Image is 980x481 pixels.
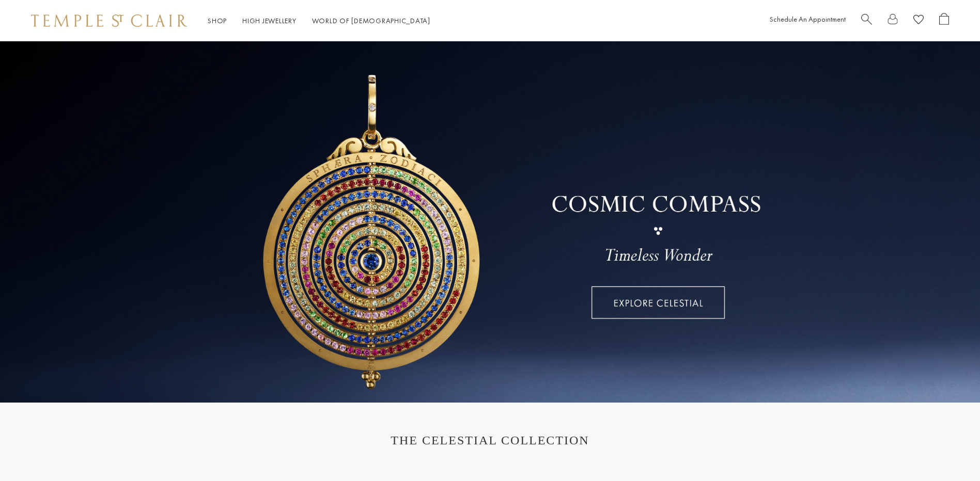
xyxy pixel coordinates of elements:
img: Temple St. Clair [31,14,187,27]
a: Search [861,13,872,29]
a: Open Shopping Bag [939,13,949,29]
nav: Main navigation [208,14,430,27]
a: Schedule An Appointment [770,14,846,24]
a: ShopShop [208,16,227,25]
h1: THE CELESTIAL COLLECTION [41,434,939,447]
a: View Wishlist [913,13,924,29]
a: High JewelleryHigh Jewellery [242,16,297,25]
a: World of [DEMOGRAPHIC_DATA]World of [DEMOGRAPHIC_DATA] [312,16,430,25]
